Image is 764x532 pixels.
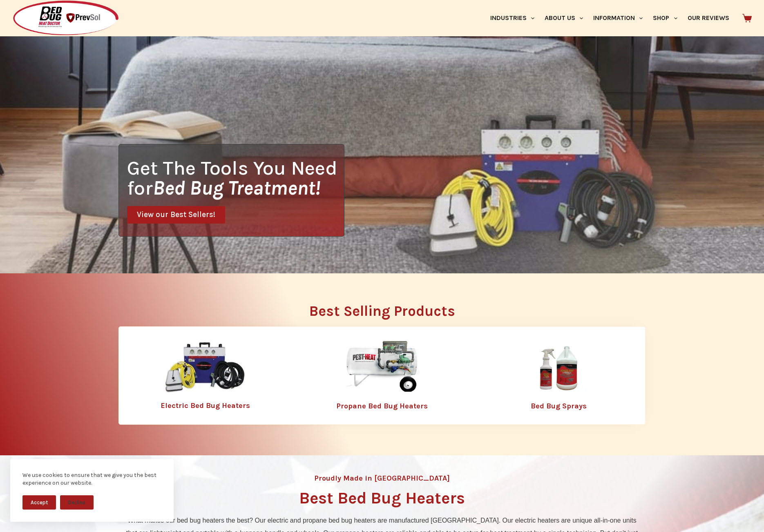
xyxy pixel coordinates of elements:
button: Accept [22,495,56,510]
a: Electric Bed Bug Heaters [161,401,250,410]
h4: Proudly Made in [GEOGRAPHIC_DATA] [314,474,450,482]
a: Propane Bed Bug Heaters [336,401,428,410]
h1: Get The Tools You Need for [127,158,344,198]
button: Decline [60,495,94,510]
h2: Best Selling Products [118,304,646,318]
a: Bed Bug Sprays [531,401,587,410]
a: View our Best Sellers! [127,206,225,224]
i: Bed Bug Treatment! [153,176,320,199]
span: View our Best Sellers! [137,211,215,219]
div: We use cookies to ensure that we give you the best experience on our website. [22,471,161,487]
button: Open LiveChat chat widget [7,3,31,28]
h1: Best Bed Bug Heaters [299,490,465,506]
